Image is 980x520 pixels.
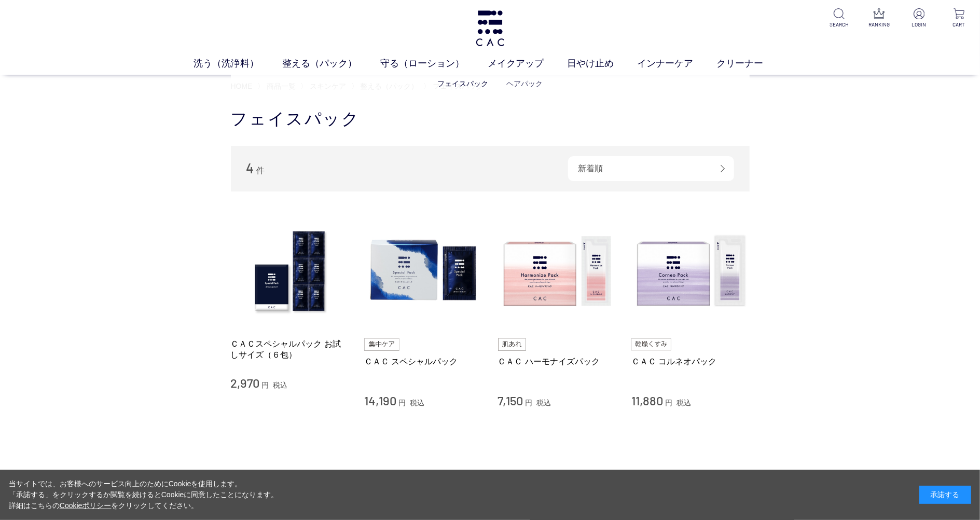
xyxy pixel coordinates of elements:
[906,21,932,29] p: LOGIN
[364,338,399,351] img: 集中ケア
[631,356,750,367] a: ＣＡＣ コルネオパック
[246,160,254,176] span: 4
[380,57,488,71] a: 守る（ローション）
[273,381,287,389] span: 税込
[194,57,282,71] a: 洗う（洗浄料）
[567,57,637,71] a: 日やけ止め
[506,79,543,88] a: ヘアパック
[906,8,932,29] a: LOGIN
[919,486,971,504] div: 承諾する
[716,57,786,71] a: クリーナー
[488,57,567,71] a: メイクアップ
[398,399,406,407] span: 円
[536,399,551,407] span: 税込
[498,356,616,367] a: ＣＡＣ ハーモナイズパック
[826,8,852,29] a: SEARCH
[231,212,349,331] img: ＣＡＣスペシャルパック お試しサイズ（６包）
[946,21,972,29] p: CART
[474,10,505,46] img: logo
[410,399,424,407] span: 税込
[364,356,482,367] a: ＣＡＣ スペシャルパック
[364,393,396,408] span: 14,190
[60,501,112,510] a: Cookieポリシー
[637,57,716,71] a: インナーケア
[946,8,972,29] a: CART
[568,156,734,181] div: 新着順
[866,21,892,29] p: RANKING
[498,212,616,331] img: ＣＡＣ ハーモナイズパック
[665,399,672,407] span: 円
[261,381,269,389] span: 円
[866,8,892,29] a: RANKING
[631,393,663,408] span: 11,880
[231,108,750,130] h1: フェイスパック
[231,338,349,361] a: ＣＡＣスペシャルパック お試しサイズ（６包）
[9,478,279,511] div: 当サイトでは、お客様へのサービス向上のためにCookieを使用します。 「承諾する」をクリックするか閲覧を続けるとCookieに同意したことになります。 詳細はこちらの をクリックしてください。
[231,375,260,390] span: 2,970
[498,338,526,351] img: 肌あれ
[282,57,380,71] a: 整える（パック）
[525,399,532,407] span: 円
[256,166,265,175] span: 件
[631,212,750,331] img: ＣＡＣ コルネオパック
[364,212,482,331] img: ＣＡＣ スペシャルパック
[498,393,523,408] span: 7,150
[826,21,852,29] p: SEARCH
[631,338,671,351] img: 乾燥くすみ
[677,399,691,407] span: 税込
[437,79,488,88] a: フェイスパック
